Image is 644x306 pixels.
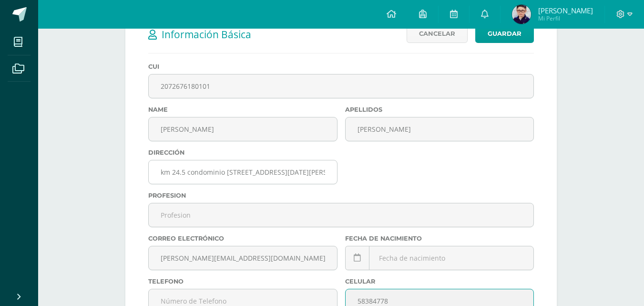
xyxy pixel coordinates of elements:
input: Apellidos [346,117,534,141]
label: Correo electrónico [148,235,337,242]
input: CUI [149,74,533,98]
label: Name [148,106,337,113]
a: Cancelar [407,24,468,43]
label: Celular [345,278,534,285]
label: Profesion [148,192,534,199]
span: [PERSON_NAME] [538,6,593,15]
input: Correo electrónico [149,246,337,270]
span: Mi Perfil [538,14,593,22]
label: Dirección [148,149,337,156]
label: Telefono [148,278,337,285]
input: Ej. 6 Avenida B-34 [149,160,337,184]
label: Fecha de Nacimiento [345,235,534,242]
span: Información Básica [162,28,251,41]
input: Fecha de nacimiento [346,246,534,270]
label: CUI [148,63,534,70]
input: Profesion [149,203,533,227]
label: Apellidos [345,106,534,113]
img: 0dabd2daab90285735dd41bc3447274b.png [512,5,531,24]
a: Guardar [475,24,534,43]
input: Nombre [149,117,337,141]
